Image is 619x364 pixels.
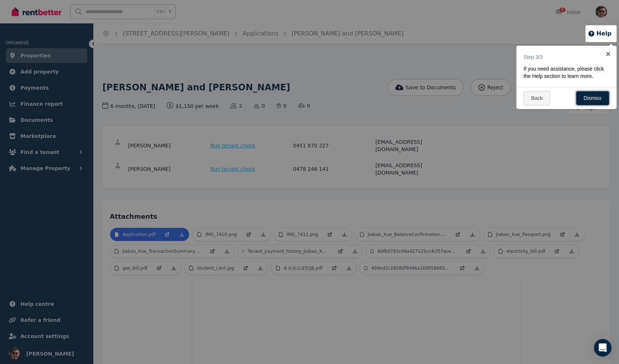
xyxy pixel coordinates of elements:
[524,91,551,105] a: Back
[588,29,612,38] button: Help
[576,91,609,105] a: Dismiss
[524,65,605,80] p: If you need assistance, please click the Help section to learn more.
[594,339,612,357] div: Open Intercom Messenger
[600,46,617,62] a: ×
